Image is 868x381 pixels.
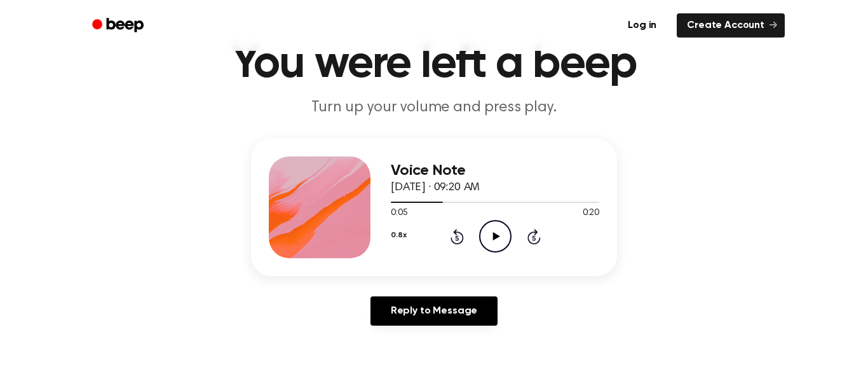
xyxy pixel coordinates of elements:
[190,97,678,118] p: Turn up your volume and press play.
[391,207,407,220] span: 0:05
[83,13,155,38] a: Beep
[109,41,759,87] h1: You were left a beep
[583,207,599,220] span: 0:20
[615,11,669,40] a: Log in
[677,13,785,38] a: Create Account
[391,225,406,246] button: 0.8x
[370,296,498,326] a: Reply to Message
[391,182,480,193] span: [DATE] · 09:20 AM
[391,162,599,179] h3: Voice Note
